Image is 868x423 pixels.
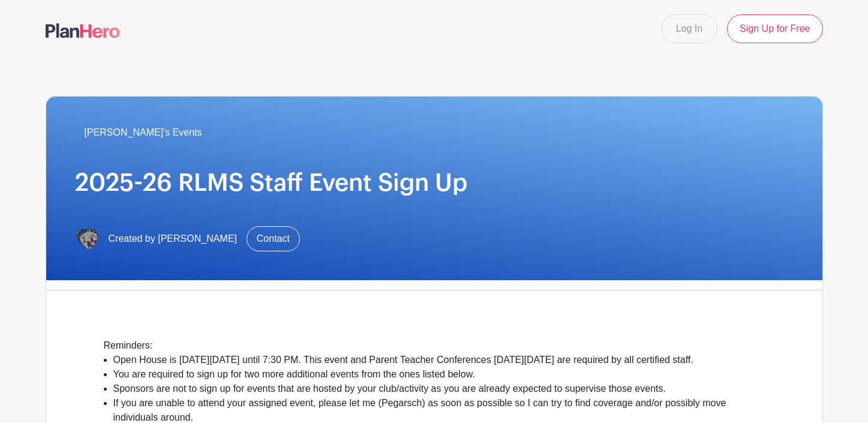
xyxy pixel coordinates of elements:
span: Created by [PERSON_NAME] [109,232,237,246]
img: IMG_6734.PNG [75,227,99,251]
div: Reminders: [104,338,765,353]
img: logo-507f7623f17ff9eddc593b1ce0a138ce2505c220e1c5a4e2b4648c50719b7d32.svg [46,23,120,38]
a: Log In [661,14,717,43]
h1: 2025-26 RLMS Staff Event Sign Up [75,169,794,197]
span: [PERSON_NAME]'s Events [85,125,202,140]
li: Open House is [DATE][DATE] until 7:30 PM. This event and Parent Teacher Conferences [DATE][DATE] ... [113,353,765,367]
li: Sponsors are not to sign up for events that are hosted by your club/activity as you are already e... [113,382,765,396]
li: You are required to sign up for two more additional events from the ones listed below. [113,367,765,382]
a: Contact [247,226,300,251]
a: Sign Up for Free [727,14,822,43]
